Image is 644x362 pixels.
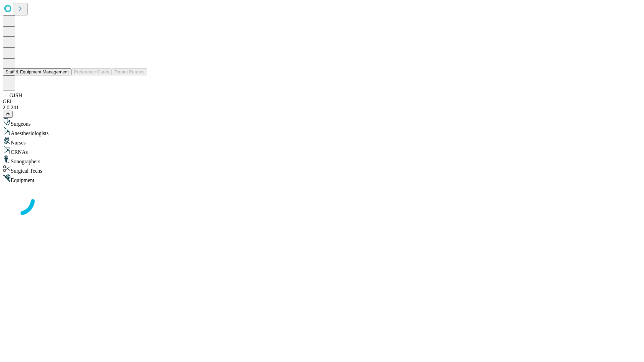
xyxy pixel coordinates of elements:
[71,68,112,75] button: Preference Cards
[3,146,641,155] div: CRNAs
[3,136,641,146] div: Nurses
[3,68,71,75] button: Staff & Equipment Management
[3,111,13,118] button: @
[5,112,10,117] span: @
[112,68,147,75] button: Tenant Params
[3,165,641,174] div: Surgical Techs
[3,155,641,165] div: Sonographers
[9,93,22,98] span: GJSH
[3,105,641,111] div: 2.0.241
[3,127,641,136] div: Anesthesiologists
[3,99,641,105] div: GEI
[3,118,641,127] div: Surgeons
[3,174,641,183] div: Equipment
